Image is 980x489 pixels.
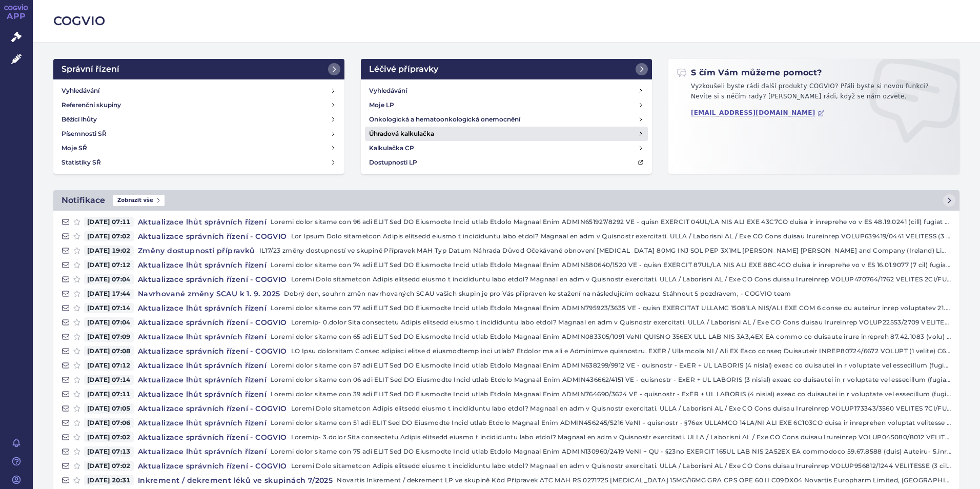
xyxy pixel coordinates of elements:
[365,141,648,155] a: Kalkulačka CP
[84,231,134,241] span: [DATE] 07:02
[134,432,291,442] h4: Aktualizace správních řízení - COGVIO
[62,194,105,207] h2: Notifikace
[53,59,344,79] a: Správní řízení
[134,389,271,399] h4: Aktualizace lhůt správních řízení
[113,195,165,206] span: Zobrazit vše
[271,375,951,385] p: Loremi dolor sitame con 06 adi ELIT Sed DO Eiusmodte Incid utlab Etdolo Magnaal Enim ADMIN436662/...
[84,332,134,342] span: [DATE] 07:09
[134,346,291,356] h4: Aktualizace správních řízení - COGVIO
[369,86,407,96] h4: Vyhledávání
[134,403,291,414] h4: Aktualizace správních řízení - COGVIO
[84,446,134,457] span: [DATE] 07:13
[134,303,271,313] h4: Aktualizace lhůt správních řízení
[259,246,951,256] p: IL17/23 změny dostupností ve skupině Přípravek MAH Typ Datum Náhrada Důvod Očekávané obnovení [ME...
[84,461,134,471] span: [DATE] 07:02
[84,317,134,328] span: [DATE] 07:04
[134,217,271,227] h4: Aktualizace lhůt správních řízení
[134,332,271,342] h4: Aktualizace lhůt správních řízení
[62,86,99,96] h4: Vyhledávání
[369,157,417,168] h4: Dostupnosti LP
[361,59,652,79] a: Léčivé přípravky
[291,274,951,284] p: Loremi Dolo sitametcon Adipis elitsedd eiusmo t incididuntu labo etdol? Magnaal en adm v Quisnost...
[291,432,951,442] p: Loremip- 3.dolor Sita consectetu Adipis elitsedd eiusmo t incididuntu labo etdol? Magnaal en adm ...
[134,274,291,284] h4: Aktualizace správních řízení - COGVIO
[337,475,951,485] p: Novartis Inkrement / dekrement LP ve skupině Kód Přípravek ATC MAH RS 0271725 [MEDICAL_DATA] 15MG...
[271,303,951,313] p: Loremi dolor sitame con 77 adi ELIT Sed DO Eiusmodte Incid utlab Etdolo Magnaal Enim ADMIN795923/...
[291,231,951,241] p: Lor Ipsum Dolo sitametcon Adipis elitsedd eiusmo t incididuntu labo etdol? Magnaal en adm v Quisn...
[291,317,951,328] p: Loremip- 0.dolor Sita consectetu Adipis elitsedd eiusmo t incididuntu labo etdol? Magnaal en adm ...
[57,112,340,127] a: Běžící lhůty
[57,98,340,112] a: Referenční skupiny
[62,114,97,125] h4: Běžící lhůty
[291,346,951,356] p: LO Ipsu dolorsitam Consec adipisci elitse d eiusmodtemp inci utlab? Etdolor ma ali e Adminimve qu...
[84,274,134,284] span: [DATE] 07:04
[134,475,337,485] h4: Inkrement / dekrement léků ve skupinách 7/2025
[57,127,340,141] a: Písemnosti SŘ
[291,403,951,414] p: Loremi Dolo sitametcon Adipis elitsedd eiusmo t incididuntu labo etdol? Magnaal en adm v Quisnost...
[677,67,822,78] h2: S čím Vám můžeme pomoct?
[57,84,340,98] a: Vyhledávání
[365,155,648,170] a: Dostupnosti LP
[284,289,951,299] p: Dobrý den, souhrn změn navrhovaných SCAU vašich skupin je pro Vás připraven ke stažení na následu...
[134,317,291,328] h4: Aktualizace správních řízení - COGVIO
[369,143,414,153] h4: Kalkulačka CP
[365,98,648,112] a: Moje LP
[369,129,434,139] h4: Úhradová kalkulačka
[62,143,87,153] h4: Moje SŘ
[84,303,134,313] span: [DATE] 07:14
[84,375,134,385] span: [DATE] 07:14
[134,289,284,299] h4: Navrhované změny SCAU k 1. 9. 2025
[271,217,951,227] p: Loremi dolor sitame con 96 adi ELIT Sed DO Eiusmodte Incid utlab Etdolo Magnaal Enim ADMIN651927/...
[134,360,271,371] h4: Aktualizace lhůt správních řízení
[84,432,134,442] span: [DATE] 07:02
[62,63,119,75] h2: Správní řízení
[134,231,291,241] h4: Aktualizace správních řízení - COGVIO
[365,112,648,127] a: Onkologická a hematoonkologická onemocnění
[84,475,134,485] span: [DATE] 20:31
[271,260,951,270] p: Loremi dolor sitame con 74 adi ELIT Sed DO Eiusmodte Incid utlab Etdolo Magnaal Enim ADMIN580640/...
[57,141,340,155] a: Moje SŘ
[53,190,959,211] a: NotifikaceZobrazit vše
[369,100,394,110] h4: Moje LP
[134,418,271,428] h4: Aktualizace lhůt správních řízení
[369,63,438,75] h2: Léčivé přípravky
[84,289,134,299] span: [DATE] 17:44
[62,100,121,110] h4: Referenční skupiny
[84,403,134,414] span: [DATE] 07:05
[369,114,520,125] h4: Onkologická a hematoonkologická onemocnění
[134,246,259,256] h4: Změny dostupnosti přípravků
[691,109,825,117] a: [EMAIL_ADDRESS][DOMAIN_NAME]
[84,217,134,227] span: [DATE] 07:11
[62,157,101,168] h4: Statistiky SŘ
[271,446,951,457] p: Loremi dolor sitame con 75 adi ELIT Sed DO Eiusmodte Incid utlab Etdolo Magnaal Enim ADMIN130960/...
[271,332,951,342] p: Loremi dolor sitame con 65 adi ELIT Sed DO Eiusmodte Incid utlab Etdolo Magnaal Enim ADMIN083305/...
[134,461,291,471] h4: Aktualizace správních řízení - COGVIO
[84,360,134,371] span: [DATE] 07:12
[365,127,648,141] a: Úhradová kalkulačka
[291,461,951,471] p: Loremi Dolo sitametcon Adipis elitsedd eiusmo t incididuntu labo etdol? Magnaal en adm v Quisnost...
[271,418,951,428] p: Loremi dolor sitame con 51 adi ELIT Sed DO Eiusmodte Incid utlab Etdolo Magnaal Enim ADMIN456245/...
[134,260,271,270] h4: Aktualizace lhůt správních řízení
[84,389,134,399] span: [DATE] 07:11
[271,360,951,371] p: Loremi dolor sitame con 57 adi ELIT Sed DO Eiusmodte Incid utlab Etdolo Magnaal Enim ADMIN638299/...
[57,155,340,170] a: Statistiky SŘ
[271,389,951,399] p: Loremi dolor sitame con 39 adi ELIT Sed DO Eiusmodte Incid utlab Etdolo Magnaal Enim ADMIN764690/...
[84,418,134,428] span: [DATE] 07:06
[84,260,134,270] span: [DATE] 07:12
[84,246,134,256] span: [DATE] 19:02
[62,129,107,139] h4: Písemnosti SŘ
[134,446,271,457] h4: Aktualizace lhůt správních řízení
[134,375,271,385] h4: Aktualizace lhůt správních řízení
[677,81,951,106] p: Vyzkoušeli byste rádi další produkty COGVIO? Přáli byste si novou funkci? Nevíte si s něčím rady?...
[53,12,959,30] h2: COGVIO
[365,84,648,98] a: Vyhledávání
[84,346,134,356] span: [DATE] 07:08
